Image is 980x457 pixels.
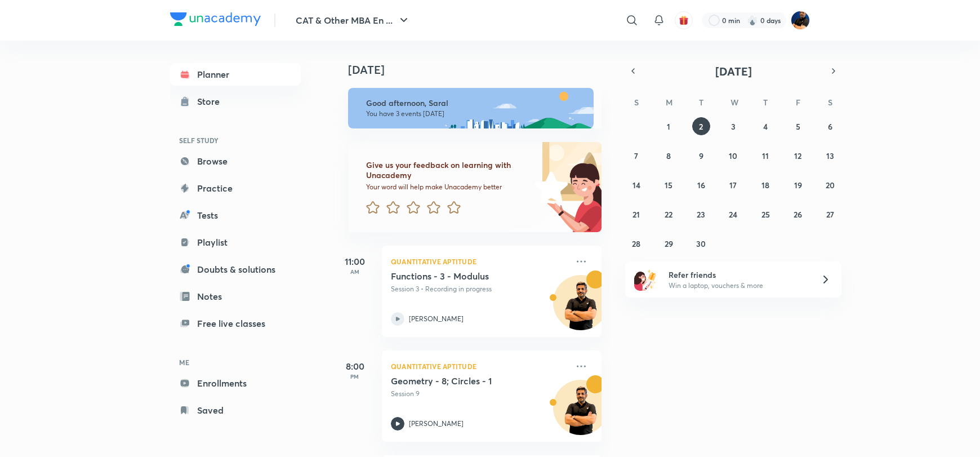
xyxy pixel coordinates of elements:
[170,204,301,227] a: Tests
[632,209,640,220] abbr: September 21, 2025
[391,360,568,373] p: Quantitative Aptitude
[634,268,657,291] img: referral
[756,176,774,194] button: September 18, 2025
[632,238,640,249] abbr: September 28, 2025
[669,269,807,281] h6: Refer friends
[666,97,672,108] abbr: Monday
[496,142,602,232] img: feedback_image
[391,389,568,399] p: Session 9
[627,205,645,223] button: September 21, 2025
[794,209,802,220] abbr: September 26, 2025
[747,15,758,26] img: streak
[756,117,774,135] button: September 4, 2025
[391,375,531,387] h5: Geometry - 8; Circles - 1
[170,12,261,29] a: Company Logo
[730,97,738,108] abbr: Wednesday
[828,97,832,108] abbr: Saturday
[554,386,608,440] img: Avatar
[348,88,594,128] img: afternoon
[665,180,672,190] abbr: September 15, 2025
[692,234,710,252] button: September 30, 2025
[696,238,706,249] abbr: September 30, 2025
[828,121,832,132] abbr: September 6, 2025
[632,180,640,190] abbr: September 14, 2025
[729,150,737,161] abbr: September 10, 2025
[627,176,645,194] button: September 14, 2025
[170,63,301,86] a: Planner
[763,121,768,132] abbr: September 4, 2025
[821,147,839,165] button: September 13, 2025
[821,205,839,223] button: September 27, 2025
[789,147,807,165] button: September 12, 2025
[170,258,301,281] a: Doubts & solutions
[170,372,301,394] a: Enrollments
[634,150,638,161] abbr: September 7, 2025
[332,373,377,380] p: PM
[170,12,261,26] img: Company Logo
[665,209,672,220] abbr: September 22, 2025
[796,121,800,132] abbr: September 5, 2025
[660,117,678,135] button: September 1, 2025
[409,314,464,324] p: [PERSON_NAME]
[826,209,834,220] abbr: September 27, 2025
[794,180,802,190] abbr: September 19, 2025
[170,399,301,421] a: Saved
[348,63,613,77] h4: [DATE]
[366,98,583,108] h6: Good afternoon, Saral
[821,176,839,194] button: September 20, 2025
[675,11,693,29] button: avatar
[634,97,639,108] abbr: Sunday
[756,147,774,165] button: September 11, 2025
[170,90,301,113] a: Store
[391,255,568,268] p: Quantitative Aptitude
[692,117,710,135] button: September 2, 2025
[692,176,710,194] button: September 16, 2025
[627,234,645,252] button: September 28, 2025
[660,234,678,252] button: September 29, 2025
[715,64,752,79] span: [DATE]
[826,150,834,161] abbr: September 13, 2025
[409,419,464,429] p: [PERSON_NAME]
[366,160,531,180] h6: Give us your feedback on learning with Unacademy
[697,180,705,190] abbr: September 16, 2025
[762,150,769,161] abbr: September 11, 2025
[170,353,301,372] h6: ME
[666,150,671,161] abbr: September 8, 2025
[789,117,807,135] button: September 5, 2025
[826,180,835,190] abbr: September 20, 2025
[665,238,673,249] abbr: September 29, 2025
[332,268,377,275] p: AM
[729,209,737,220] abbr: September 24, 2025
[692,147,710,165] button: September 9, 2025
[756,205,774,223] button: September 25, 2025
[554,281,608,335] img: Avatar
[679,15,689,25] img: avatar
[729,180,737,190] abbr: September 17, 2025
[731,121,736,132] abbr: September 3, 2025
[197,95,226,108] div: Store
[724,176,742,194] button: September 17, 2025
[170,131,301,150] h6: SELF STUDY
[366,183,531,192] p: Your word will help make Unacademy better
[697,209,705,220] abbr: September 23, 2025
[880,413,968,445] iframe: Help widget launcher
[821,117,839,135] button: September 6, 2025
[667,121,670,132] abbr: September 1, 2025
[699,121,703,132] abbr: September 2, 2025
[391,284,568,294] p: Session 3 • Recording in progress
[789,205,807,223] button: September 26, 2025
[660,176,678,194] button: September 15, 2025
[366,109,583,118] p: You have 3 events [DATE]
[796,97,800,108] abbr: Friday
[332,255,377,268] h5: 11:00
[391,270,531,282] h5: Functions - 3 - Modulus
[761,209,770,220] abbr: September 25, 2025
[660,147,678,165] button: September 8, 2025
[627,147,645,165] button: September 7, 2025
[789,176,807,194] button: September 19, 2025
[641,63,826,79] button: [DATE]
[170,312,301,335] a: Free live classes
[724,147,742,165] button: September 10, 2025
[669,281,807,291] p: Win a laptop, vouchers & more
[794,150,801,161] abbr: September 12, 2025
